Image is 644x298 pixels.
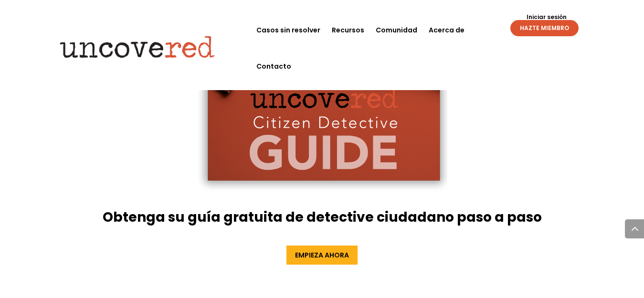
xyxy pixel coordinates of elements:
[527,13,567,21] font: Iniciar sesión
[376,25,417,35] font: Comunidad
[256,25,320,35] font: Casos sin resolver
[295,250,349,260] font: Empieza ahora
[103,208,542,226] font: Obtenga su guía gratuita de detective ciudadano paso a paso
[520,24,569,32] font: HAZTE MIEMBRO
[429,12,465,48] a: Acerca de
[510,20,579,36] a: HAZTE MIEMBRO
[429,25,465,35] font: Acerca de
[256,12,320,48] a: Casos sin resolver
[521,14,572,20] a: Iniciar sesión
[256,48,291,84] a: Contacto
[332,25,364,35] font: Recursos
[256,62,291,71] font: Contacto
[332,12,364,48] a: Recursos
[376,12,417,48] a: Comunidad
[53,30,223,64] img: Logotipo descubierto
[286,246,358,265] a: Empieza ahora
